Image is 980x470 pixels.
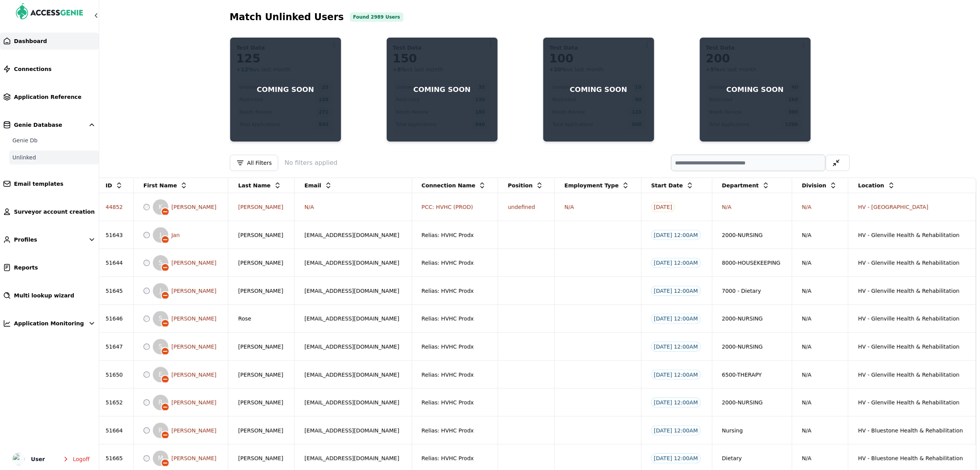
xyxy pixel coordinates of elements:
[304,427,399,434] span: [EMAIL_ADDRESS][DOMAIN_NAME]
[295,178,411,192] div: Email
[238,260,283,266] span: [PERSON_NAME]
[858,260,959,266] span: HV - Glenville Health & Rehabilitation
[304,399,399,406] span: [EMAIL_ADDRESS][DOMAIN_NAME]
[722,455,742,461] span: Dietary
[421,204,473,210] span: PCC: HVHC (PROD)
[238,455,283,461] span: [PERSON_NAME]
[229,178,294,192] div: Last Name
[238,427,283,434] span: [PERSON_NAME]
[230,155,279,171] button: All Filters
[14,65,52,73] span: Connections
[171,231,180,239] span: Jan
[159,287,161,295] span: J
[421,232,474,238] span: Relias: HVHC Prodx
[158,203,162,211] span: K
[171,343,216,351] span: [PERSON_NAME]
[160,458,170,468] img: status badge
[160,235,170,244] img: status badge
[158,399,162,406] span: R
[304,455,399,461] span: [EMAIL_ADDRESS][DOMAIN_NAME]
[9,150,99,164] a: Unlinked
[105,288,123,294] span: 51645
[238,344,283,350] span: [PERSON_NAME]
[304,260,399,266] span: [EMAIL_ADDRESS][DOMAIN_NAME]
[651,342,701,352] div: [DATE] 12:00AM
[160,375,170,384] img: status badge
[238,372,283,378] span: [PERSON_NAME]
[158,315,162,323] span: S
[413,84,471,95] p: COMING SOON
[858,399,959,406] span: HV - Glenville Health & Rehabilitation
[73,455,90,463] span: Logoff
[14,37,47,45] span: Dashboard
[160,291,170,300] img: status badge
[158,343,162,351] span: S
[96,178,133,192] div: ID
[858,427,963,434] span: HV - Bluestone Health & Rehabilitation
[792,178,847,192] div: Division
[651,258,701,268] div: [DATE] 12:00AM
[858,288,959,294] span: HV - Glenville Health & Rehabilitation
[722,372,762,378] span: 6500-THERAPY
[858,232,959,238] span: HV - Glenville Health & Rehabilitation
[171,259,216,267] span: [PERSON_NAME]
[412,178,497,192] div: Connection Name
[651,230,701,240] div: [DATE] 12:00AM
[171,399,216,406] span: [PERSON_NAME]
[105,344,123,350] span: 51647
[722,260,780,266] span: 8000-HOUSEKEEPING
[105,232,123,238] span: 51643
[160,430,170,440] img: status badge
[16,3,84,22] img: AccessGenie Logo
[284,158,338,168] span: No filters applied
[105,399,123,406] span: 51652
[304,316,399,322] span: [EMAIL_ADDRESS][DOMAIN_NAME]
[802,204,811,210] span: N/A
[858,344,959,350] span: HV - Glenville Health & Rehabilitation
[722,316,763,322] span: 2000-NURSING
[14,264,38,271] span: Reports
[238,316,251,322] span: Rose
[171,454,216,462] span: [PERSON_NAME]
[105,455,123,461] span: 51665
[14,93,81,101] span: Application Reference
[238,288,283,294] span: [PERSON_NAME]
[421,455,474,461] span: Relias: HVHC Prodx
[802,288,811,294] span: N/A
[802,344,811,350] span: N/A
[727,84,784,95] p: COMING SOON
[651,370,701,380] div: [DATE] 12:00AM
[304,288,399,294] span: [EMAIL_ADDRESS][DOMAIN_NAME]
[171,427,216,434] span: [PERSON_NAME]
[421,399,474,406] span: Relias: HVHC Prodx
[642,178,711,192] div: Start Date
[858,455,963,461] span: HV - Bluestone Health & Rehabilitation
[858,372,959,378] span: HV - Glenville Health & Rehabilitation
[304,232,399,238] span: [EMAIL_ADDRESS][DOMAIN_NAME]
[498,178,554,192] div: Position
[247,159,272,167] span: All Filters
[160,207,170,216] img: status badge
[564,204,574,210] span: N/A
[105,260,123,266] span: 51644
[421,316,474,322] span: Relias: HVHC Prodx
[722,288,761,294] span: 7000 - Dietary
[858,204,928,210] span: HV - [GEOGRAPHIC_DATA]
[421,260,474,266] span: Relias: HVHC Prodx
[849,178,975,192] div: Location
[802,455,811,461] span: N/A
[238,399,283,406] span: [PERSON_NAME]
[651,453,701,463] div: [DATE] 12:00AM
[421,344,474,350] span: Relias: HVHC Prodx
[171,203,216,211] span: [PERSON_NAME]
[9,133,99,147] a: Genie Db
[158,259,162,267] span: S
[570,84,627,95] p: COMING SOON
[160,263,170,272] img: status badge
[158,371,162,378] span: E
[722,204,732,210] span: N/A
[802,427,811,434] span: N/A
[105,427,123,434] span: 51664
[14,208,95,216] span: Surveyor account creation
[238,204,283,210] span: [PERSON_NAME]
